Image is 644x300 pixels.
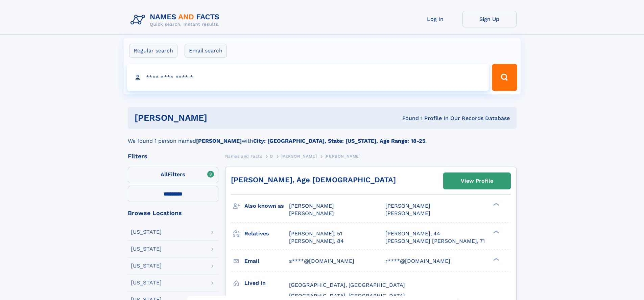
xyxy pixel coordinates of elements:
[129,44,177,58] label: Regular search
[385,230,440,237] a: [PERSON_NAME], 44
[492,257,500,261] div: ❯
[244,255,289,267] h3: Email
[325,154,361,159] span: [PERSON_NAME]
[289,282,405,288] span: [GEOGRAPHIC_DATA], [GEOGRAPHIC_DATA]
[253,138,425,144] b: City: [GEOGRAPHIC_DATA], State: [US_STATE], Age Range: 18-25
[244,277,289,289] h3: Lived in
[225,152,262,160] a: Names and Facts
[270,152,273,160] a: O
[305,115,510,122] div: Found 1 Profile In Our Records Database
[131,263,162,269] div: [US_STATE]
[135,114,305,122] h1: [PERSON_NAME]
[131,280,162,285] div: [US_STATE]
[462,11,517,27] a: Sign Up
[385,210,430,216] span: [PERSON_NAME]
[461,173,493,189] div: View Profile
[492,64,517,91] button: Search Button
[385,237,485,245] a: [PERSON_NAME] [PERSON_NAME], 71
[289,210,334,216] span: [PERSON_NAME]
[289,293,405,299] span: [GEOGRAPHIC_DATA], [GEOGRAPHIC_DATA]
[185,44,227,58] label: Email search
[161,171,168,178] span: All
[196,138,242,144] b: [PERSON_NAME]
[127,64,489,91] input: search input
[131,246,162,252] div: [US_STATE]
[444,173,510,189] a: View Profile
[128,129,517,145] div: We found 1 person named with .
[244,228,289,239] h3: Relatives
[289,230,342,237] a: [PERSON_NAME], 51
[244,200,289,212] h3: Also known as
[289,203,334,209] span: [PERSON_NAME]
[128,167,218,183] label: Filters
[281,152,317,160] a: [PERSON_NAME]
[231,176,396,184] a: [PERSON_NAME], Age [DEMOGRAPHIC_DATA]
[131,229,162,235] div: [US_STATE]
[270,154,273,159] span: O
[385,203,430,209] span: [PERSON_NAME]
[281,154,317,159] span: [PERSON_NAME]
[408,11,462,27] a: Log In
[492,230,500,234] div: ❯
[289,237,344,245] a: [PERSON_NAME], 84
[128,153,218,159] div: Filters
[128,210,218,216] div: Browse Locations
[492,202,500,207] div: ❯
[128,11,225,29] img: Logo Names and Facts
